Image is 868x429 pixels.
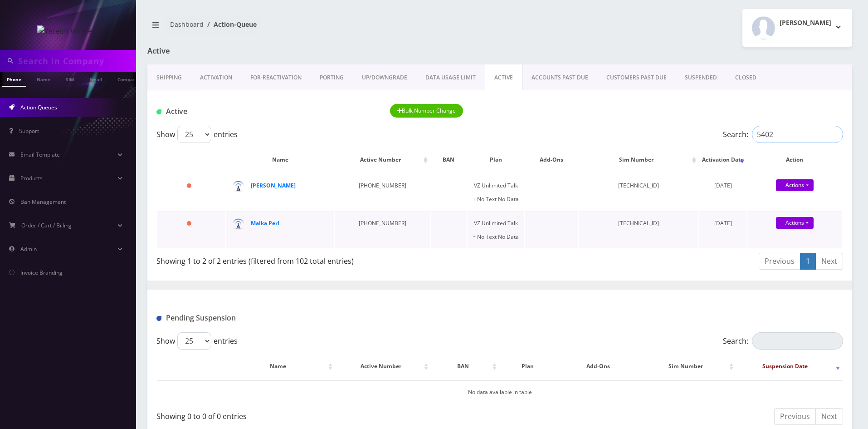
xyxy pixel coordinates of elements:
[170,20,204,29] a: Dashboard
[336,353,430,380] th: Active Number: activate to sort column ascending
[776,217,814,229] a: Actions
[147,47,373,55] h1: Active
[147,15,493,41] nav: breadcrumb
[177,332,211,350] select: Showentries
[147,64,191,91] a: Shipping
[776,179,814,191] a: Actions
[226,353,335,380] th: Name: activate to sort column ascending
[485,64,522,91] a: ACTIVE
[431,147,466,173] th: BAN
[191,64,241,91] a: Activation
[774,408,816,425] a: Previous
[815,253,843,270] a: Next
[699,147,746,173] th: Activation Date: activate to sort column ascending
[390,104,463,118] button: Bulk Number Change
[579,212,699,248] td: [TECHNICAL_ID]
[251,182,296,189] a: [PERSON_NAME]
[335,212,430,248] td: [PHONE_NUMBER]
[311,64,353,91] a: PORTING
[156,107,376,116] h1: Active
[157,380,842,404] td: No data available in table
[335,174,430,211] td: [PHONE_NUMBER]
[226,147,334,173] th: Name
[556,353,639,380] th: Add-Ons
[61,72,78,86] a: SIM
[32,72,55,86] a: Name
[353,64,416,91] a: UP/DOWNGRADE
[747,147,842,173] th: Action
[416,64,485,91] a: DATA USAGE LIMIT
[815,408,843,425] a: Next
[736,353,842,380] th: Suspension Date: activate to sort column ascending
[20,245,37,253] span: Admin
[20,269,63,276] span: Invoice Branding
[156,109,161,114] img: Active
[579,147,699,173] th: Sim Number: activate to sort column ascending
[19,127,39,135] span: Support
[500,353,556,380] th: Plan
[579,174,699,211] td: [TECHNICAL_ID]
[21,222,72,229] span: Order / Cart / Billing
[156,407,493,422] div: Showing 0 to 0 of 0 entries
[156,316,161,321] img: Pending Suspension
[156,332,238,350] label: Show entries
[335,147,430,173] th: Active Number: activate to sort column ascending
[177,126,211,143] select: Showentries
[20,104,57,111] span: Action Queues
[676,64,726,91] a: SUSPENDED
[156,314,376,322] h1: Pending Suspension
[759,253,800,270] a: Previous
[522,64,597,91] a: ACCOUNTS PAST DUE
[641,353,736,380] th: Sim Number: activate to sort column ascending
[156,126,238,143] label: Show entries
[714,219,732,227] span: [DATE]
[20,151,60,158] span: Email Template
[726,64,766,91] a: CLOSED
[241,64,311,91] a: FOR-REActivation
[714,182,732,189] span: [DATE]
[597,64,676,91] a: CUSTOMERS PAST DUE
[85,72,107,86] a: Email
[113,72,143,86] a: Company
[431,353,499,380] th: BAN: activate to sort column ascending
[468,147,524,173] th: Plan
[468,212,524,248] td: VZ Unlimited Talk + No Text No Data
[723,332,843,350] label: Search:
[800,253,816,270] a: 1
[204,20,257,29] li: Action-Queue
[525,147,578,173] th: Add-Ons
[468,174,524,211] td: VZ Unlimited Talk + No Text No Data
[20,174,43,182] span: Products
[780,19,831,27] h2: [PERSON_NAME]
[18,52,134,69] input: Search in Company
[742,9,852,47] button: [PERSON_NAME]
[723,126,843,143] label: Search:
[2,72,26,87] a: Phone
[251,219,279,227] a: Malka Perl
[20,198,66,206] span: Ban Management
[752,332,843,350] input: Search:
[156,252,493,266] div: Showing 1 to 2 of 2 entries (filtered from 102 total entries)
[752,126,843,143] input: Search:
[37,25,99,36] img: Yereim Wireless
